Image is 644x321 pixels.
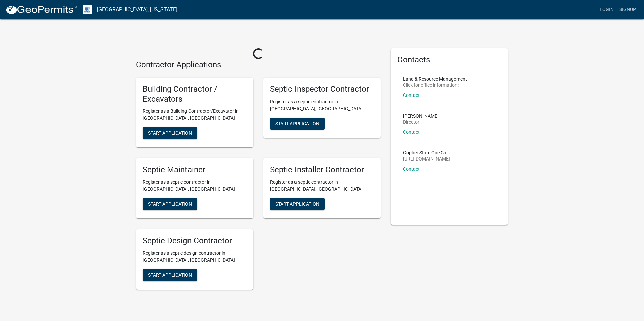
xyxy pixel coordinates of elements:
[148,272,192,277] span: Start Application
[143,165,247,175] h5: Septic Maintainer
[597,3,616,16] a: Login
[143,84,247,104] h5: Building Contractor / Excavators
[143,198,197,210] button: Start Application
[403,129,420,135] a: Contact
[403,83,467,87] p: Click for office information:
[136,60,381,295] wm-workflow-list-section: Contractor Applications
[397,55,501,65] h5: Contacts
[403,92,420,98] a: Contact
[270,179,374,193] p: Register as a septic contractor in [GEOGRAPHIC_DATA], [GEOGRAPHIC_DATA]
[403,166,420,172] a: Contact
[136,60,381,70] h4: Contractor Applications
[143,250,247,264] p: Register as a septic design contractor in [GEOGRAPHIC_DATA], [GEOGRAPHIC_DATA]
[97,4,177,15] a: [GEOGRAPHIC_DATA], [US_STATE]
[403,150,450,155] p: Gopher State One Call
[270,118,325,130] button: Start Application
[148,201,192,207] span: Start Application
[403,77,467,81] p: Land & Resource Management
[143,127,197,139] button: Start Application
[270,84,374,94] h5: Septic Inspector Contractor
[148,130,192,136] span: Start Application
[403,156,450,161] p: [URL][DOMAIN_NAME]
[83,5,92,14] img: Otter Tail County, Minnesota
[270,98,374,112] p: Register as a septic contractor in [GEOGRAPHIC_DATA], [GEOGRAPHIC_DATA]
[270,165,374,175] h5: Septic Installer Contractor
[275,121,319,126] span: Start Application
[270,198,325,210] button: Start Application
[143,236,247,246] h5: Septic Design Contractor
[275,201,319,207] span: Start Application
[143,179,247,193] p: Register as a septic contractor in [GEOGRAPHIC_DATA], [GEOGRAPHIC_DATA]
[403,114,439,118] p: [PERSON_NAME]
[403,120,439,124] p: Director
[616,3,639,16] a: Signup
[143,108,247,122] p: Register as a Building Contractor/Excavator in [GEOGRAPHIC_DATA], [GEOGRAPHIC_DATA]
[143,269,197,281] button: Start Application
